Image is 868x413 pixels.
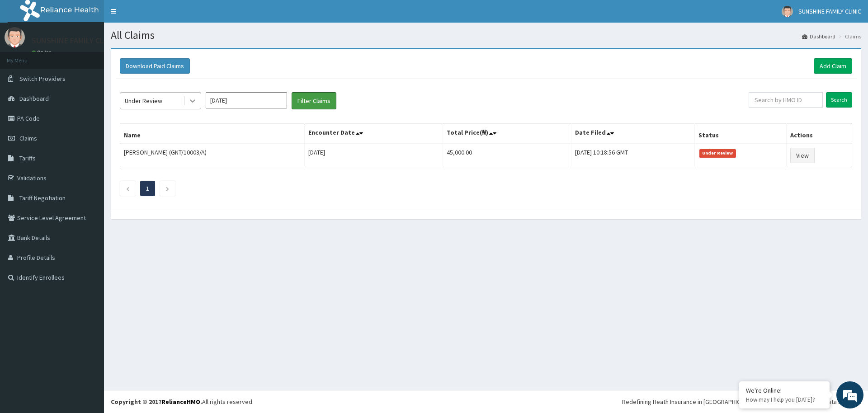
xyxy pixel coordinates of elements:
[814,58,852,74] a: Add Claim
[104,390,868,413] footer: All rights reserved.
[571,144,694,167] td: [DATE] 10:18:56 GMT
[305,144,443,167] td: [DATE]
[443,123,571,144] th: Total Price(₦)
[19,194,66,202] span: Tariff Negotiation
[165,184,170,192] a: Next page
[836,33,861,40] li: Claims
[120,58,190,74] button: Download Paid Claims
[5,247,172,278] textarea: Type your message and hit 'Enter'
[571,123,694,144] th: Date Filed
[292,92,336,109] button: Filter Claims
[32,37,118,45] p: SUNSHINE FAMILY CLINIC
[120,144,305,167] td: [PERSON_NAME] (GNT/10003/A)
[746,386,823,394] div: We're Online!
[120,123,305,144] th: Name
[111,29,861,41] h1: All Claims
[52,114,125,205] span: We're online!
[443,144,571,167] td: 45,000.00
[47,51,152,62] div: Chat with us now
[5,27,25,47] img: User Image
[787,123,852,144] th: Actions
[19,134,37,142] span: Claims
[146,184,149,192] a: Page 1 is your current page
[32,49,53,56] a: Online
[161,398,200,406] a: RelianceHMO
[798,7,861,15] span: SUNSHINE FAMILY CLINIC
[125,96,162,105] div: Under Review
[17,45,37,68] img: d_794563401_company_1708531726252_794563401
[622,397,861,406] div: Redefining Heath Insurance in [GEOGRAPHIC_DATA] using Telemedicine and Data Science!
[305,123,443,144] th: Encounter Date
[699,149,736,157] span: Under Review
[111,398,202,406] strong: Copyright © 2017 .
[694,123,786,144] th: Status
[782,6,793,17] img: User Image
[802,33,835,40] a: Dashboard
[826,92,852,108] input: Search
[19,154,36,162] span: Tariffs
[19,75,66,83] span: Switch Providers
[126,184,130,192] a: Previous page
[749,92,823,108] input: Search by HMO ID
[19,94,49,103] span: Dashboard
[206,92,287,108] input: Select Month and Year
[746,396,823,404] p: How may I help you today?
[148,5,170,26] div: Minimize live chat window
[790,148,815,163] a: View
